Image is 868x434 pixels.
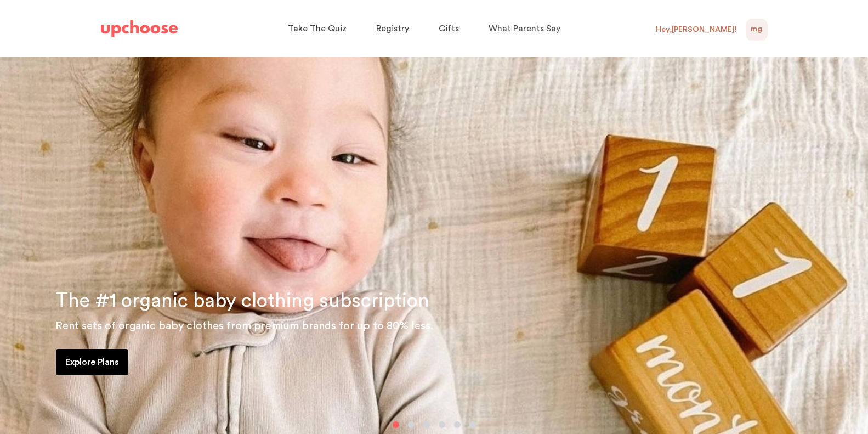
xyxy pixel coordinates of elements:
[101,18,178,40] a: UpChoose
[288,18,350,40] a: Take The Quiz
[489,24,560,33] span: What Parents Say
[65,356,119,369] p: Explore Plans
[439,24,459,33] span: Gifts
[376,18,412,40] a: Registry
[489,18,564,40] a: What Parents Say
[656,25,737,35] div: Hey, [PERSON_NAME] !
[56,349,128,375] a: Explore Plans
[751,23,762,36] span: MG
[55,317,855,335] p: Rent sets of organic baby clothes from premium brands for up to 80% less.
[55,291,429,311] span: The #1 organic baby clothing subscription
[288,24,347,33] span: Take The Quiz
[101,20,178,37] img: UpChoose
[376,24,409,33] span: Registry
[439,18,462,40] a: Gifts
